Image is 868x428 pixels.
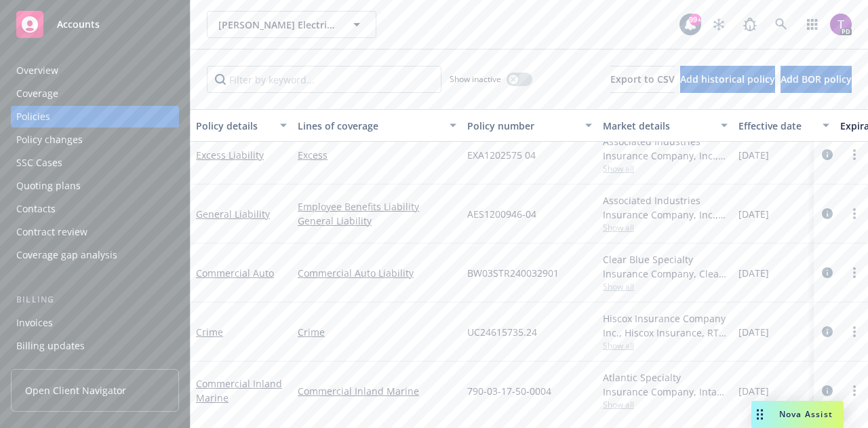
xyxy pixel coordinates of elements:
a: Accounts [11,5,179,43]
span: Open Client Navigator [25,383,126,397]
a: SSC Cases [11,152,179,174]
a: Quoting plans [11,175,179,197]
div: Clear Blue Specialty Insurance Company, Clear Blue Insurance Group, Risk Transfer Partners [603,252,728,281]
span: Show all [603,340,728,351]
span: 790-03-17-50-0004 [467,384,551,398]
div: Atlantic Specialty Insurance Company, Intact Insurance, RT Specialty Insurance Services, LLC (RSG... [603,370,728,399]
a: Policy changes [11,129,179,151]
a: more [846,206,863,222]
div: Policy number [467,119,577,133]
div: Market details [603,119,713,133]
button: Effective date [733,109,835,142]
a: more [846,383,863,399]
a: circleInformation [819,383,835,399]
a: Billing updates [11,335,179,357]
span: Show inactive [450,73,501,85]
span: [PERSON_NAME] Electric Company, Inc. [218,18,336,32]
span: [DATE] [738,384,769,398]
a: Excess [298,148,456,162]
a: Crime [196,326,223,338]
button: Policy details [191,109,292,142]
span: Add BOR policy [781,73,852,85]
a: Coverage gap analysis [11,244,179,266]
button: Policy number [462,109,597,142]
span: [DATE] [738,207,769,221]
a: Search [768,11,795,38]
a: Employee Benefits Liability [298,199,456,214]
span: EXA1202575 04 [467,148,536,162]
button: Nova Assist [751,401,844,428]
span: Show all [603,163,728,174]
div: Quoting plans [16,175,81,197]
a: Policies [11,106,179,128]
button: [PERSON_NAME] Electric Company, Inc. [207,11,376,38]
div: Policies [16,106,50,128]
a: Stop snowing [705,11,732,38]
div: Overview [16,60,58,81]
a: Commercial Inland Marine [298,384,456,398]
button: Export to CSV [610,66,675,93]
a: Excess Liability [196,149,264,161]
div: Associated Industries Insurance Company, Inc., AmTrust Financial Services, RT Specialty Insurance... [603,134,728,163]
span: Nova Assist [779,408,833,420]
span: BW03STR240032901 [467,266,559,280]
a: Invoices [11,312,179,334]
a: Crime [298,325,456,339]
a: Overview [11,60,179,81]
div: Lines of coverage [298,119,441,133]
a: circleInformation [819,324,835,340]
a: Report a Bug [736,11,764,38]
span: Show all [603,281,728,292]
span: [DATE] [738,325,769,339]
a: circleInformation [819,206,835,222]
a: more [846,324,863,340]
a: more [846,147,863,163]
div: SSC Cases [16,152,62,174]
div: Billing updates [16,335,85,357]
span: AES1200946-04 [467,207,536,221]
button: Lines of coverage [292,109,462,142]
a: General Liability [196,208,270,220]
div: Coverage gap analysis [16,244,117,266]
a: more [846,265,863,281]
a: circleInformation [819,147,835,163]
a: Coverage [11,83,179,104]
span: UC24615735.24 [467,325,537,339]
div: Invoices [16,312,53,334]
a: Commercial Inland Marine [196,377,282,404]
div: Hiscox Insurance Company Inc., Hiscox Insurance, RT Specialty Insurance Services, LLC (RSG Specia... [603,311,728,340]
span: Show all [603,399,728,410]
a: circleInformation [819,265,835,281]
a: Contract review [11,221,179,243]
a: General Liability [298,214,456,228]
span: [DATE] [738,148,769,162]
div: Associated Industries Insurance Company, Inc., AmTrust Financial Services, RT Specialty Insurance... [603,193,728,222]
div: Contacts [16,198,56,220]
div: Drag to move [751,401,768,428]
div: Effective date [738,119,814,133]
div: Policy changes [16,129,83,151]
div: Policy details [196,119,272,133]
a: Contacts [11,198,179,220]
button: Add historical policy [680,66,775,93]
input: Filter by keyword... [207,66,441,93]
img: photo [830,14,852,35]
span: Accounts [57,19,100,30]
span: Show all [603,222,728,233]
div: Billing [11,293,179,307]
a: Switch app [799,11,826,38]
span: Add historical policy [680,73,775,85]
div: 99+ [689,14,701,26]
button: Market details [597,109,733,142]
span: [DATE] [738,266,769,280]
button: Add BOR policy [781,66,852,93]
div: Contract review [16,221,87,243]
a: Commercial Auto Liability [298,266,456,280]
div: Coverage [16,83,58,104]
a: Commercial Auto [196,267,274,279]
span: Export to CSV [610,73,675,85]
